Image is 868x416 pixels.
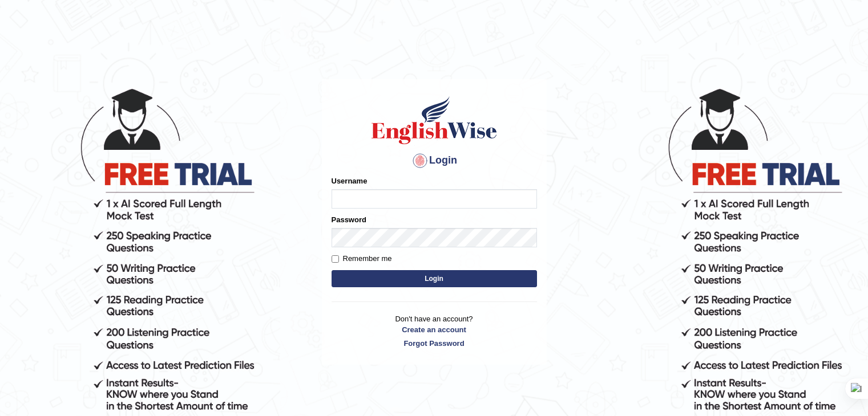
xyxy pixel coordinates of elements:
img: Logo of English Wise sign in for intelligent practice with AI [369,95,499,146]
label: Remember me [332,253,392,264]
h4: Login [332,152,537,170]
button: Login [332,270,537,287]
label: Username [332,176,368,186]
a: Create an account [332,324,537,335]
a: Forgot Password [332,338,537,349]
input: Remember me [332,255,339,263]
p: Don't have an account? [332,313,537,349]
label: Password [332,214,366,225]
